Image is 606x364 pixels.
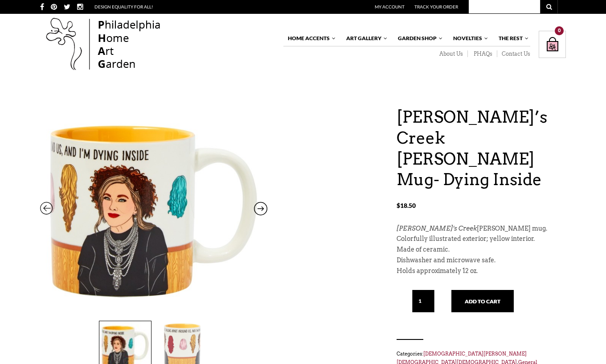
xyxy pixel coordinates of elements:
[414,4,458,9] a: Track Your Order
[434,50,468,58] a: About Us
[451,290,514,312] button: Add to cart
[397,223,566,234] p: [PERSON_NAME] mug.
[397,234,566,244] p: Colorfully illustrated exterior; yellow interior.
[494,31,529,46] a: The Rest
[397,244,566,255] p: Made of ceramic.
[449,31,489,46] a: Novelties
[468,50,497,58] a: PHAQs
[397,202,400,209] span: $
[375,4,405,9] a: My Account
[397,266,566,277] p: Holds approximately 12 oz.
[342,31,388,46] a: Art Gallery
[393,31,443,46] a: Garden Shop
[397,107,566,190] h1: [PERSON_NAME]’s Creek [PERSON_NAME] Mug- Dying Inside
[555,26,564,35] div: 0
[397,225,477,232] em: [PERSON_NAME]’s Creek
[412,290,434,312] input: Qty
[497,50,530,58] a: Contact Us
[397,255,566,266] p: Dishwasher and microwave safe.
[397,202,416,209] bdi: 18.50
[283,31,336,46] a: Home Accents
